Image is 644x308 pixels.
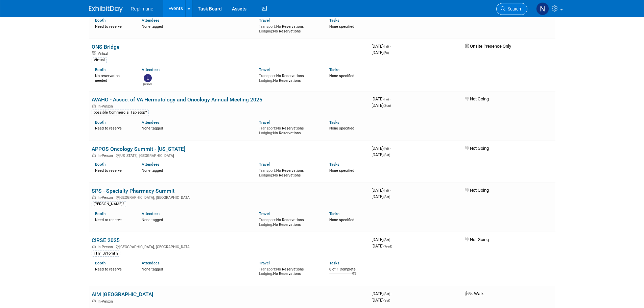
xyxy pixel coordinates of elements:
a: Booth [95,162,105,167]
span: - [391,291,392,296]
span: Replimune [131,6,153,11]
a: Booth [95,261,105,265]
a: Travel [259,67,270,72]
span: None specified [329,126,354,131]
div: Need to reserve [95,167,132,173]
td: 0% [352,272,356,281]
span: In-Person [98,104,115,109]
span: In-Person [98,195,115,200]
a: ONS Bridge [92,44,119,50]
div: No reservation needed [95,72,132,83]
span: [DATE] [372,194,390,199]
div: possible Commercial Tabletop? [92,110,149,116]
span: Not Going [465,188,489,193]
a: Booth [95,18,105,23]
span: (Fri) [383,97,389,101]
div: None tagged [142,266,254,272]
a: Tasks [329,162,339,167]
span: - [390,44,391,49]
div: Need to reserve [95,216,132,222]
span: Transport: [259,74,276,78]
span: [DATE] [372,96,391,101]
span: Lodging: [259,222,273,227]
span: Not Going [465,96,489,101]
a: Travel [259,162,270,167]
a: Tasks [329,211,339,216]
span: Transport: [259,168,276,173]
div: None tagged [142,167,254,173]
span: In-Person [98,245,115,249]
img: ExhibitDay [89,6,123,13]
img: In-Person Event [92,245,96,248]
span: (Sat) [383,195,390,199]
span: [DATE] [372,44,391,49]
a: APPOS Oncology Summit - [US_STATE] [92,146,185,152]
span: Search [505,6,521,11]
span: In-Person [98,299,115,304]
div: 0 of 1 Complete [329,267,366,272]
a: Attendees [142,67,160,72]
div: None tagged [142,125,254,131]
a: Tasks [329,18,339,23]
div: No Reservations No Reservations [259,72,319,83]
div: Need to reserve [95,23,132,29]
span: None specified [329,168,354,173]
span: Not Going [465,237,489,242]
a: AVAHO - Assoc. of VA Hermatology and Oncology Annual Meeting 2025 [92,96,262,103]
span: [DATE] [372,243,392,248]
a: Attendees [142,18,160,23]
a: Booth [95,211,105,216]
span: Virtual [98,51,110,56]
div: No Reservations No Reservations [259,167,319,177]
div: [GEOGRAPHIC_DATA], [GEOGRAPHIC_DATA] [92,194,366,200]
a: Travel [259,261,270,265]
span: 5k Walk [465,291,484,296]
span: Transport: [259,218,276,222]
img: In-Person Event [92,153,96,157]
span: (Sat) [383,299,390,302]
span: Lodging: [259,78,273,83]
span: [DATE] [372,188,391,193]
div: [US_STATE], [GEOGRAPHIC_DATA] [92,152,366,158]
span: None specified [329,218,354,222]
a: Travel [259,18,270,23]
span: None specified [329,74,354,78]
span: [DATE] [372,152,390,157]
div: laura salts [143,82,152,86]
span: None specified [329,24,354,29]
span: [DATE] [372,103,391,108]
span: Lodging: [259,173,273,177]
span: (Fri) [383,189,389,192]
div: Need to reserve [95,266,132,272]
a: Search [496,3,527,15]
a: Travel [259,120,270,125]
span: [DATE] [372,291,392,296]
span: (Sun) [383,104,391,108]
div: TH?FB?TomH? [92,251,120,257]
span: Lodging: [259,131,273,135]
span: - [391,237,392,242]
span: In-Person [98,153,115,158]
a: Tasks [329,67,339,72]
img: Virtual Event [92,51,96,55]
span: Not Going [465,146,489,151]
span: - [390,96,391,101]
img: In-Person Event [92,195,96,199]
span: (Fri) [383,147,389,150]
span: (Wed) [383,244,392,248]
a: Attendees [142,211,160,216]
span: (Sat) [383,238,390,242]
div: No Reservations No Reservations [259,266,319,276]
div: [PERSON_NAME]? [92,201,126,207]
span: Lodging: [259,271,273,276]
a: Attendees [142,261,160,265]
span: (Fri) [383,51,389,55]
span: [DATE] [372,146,391,151]
img: laura salts [144,74,152,82]
span: (Fri) [383,45,389,48]
span: [DATE] [372,298,390,303]
span: Transport: [259,126,276,131]
div: None tagged [142,23,254,29]
span: Lodging: [259,29,273,33]
span: Transport: [259,267,276,271]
